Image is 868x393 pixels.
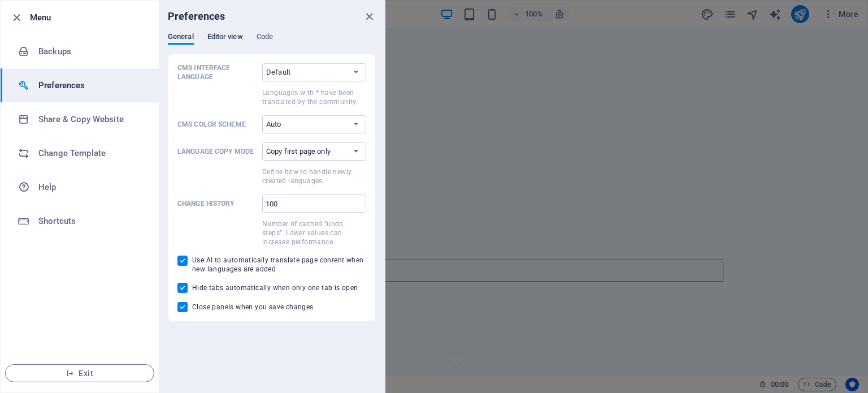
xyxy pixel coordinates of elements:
[30,11,150,24] h6: Menu
[168,10,225,23] h6: Preferences
[262,167,366,185] p: Define how to handle newly created languages.
[26,331,40,334] button: 2
[38,113,143,126] h6: Share & Copy Website
[38,45,143,58] h6: Backups
[15,369,145,378] span: Exit
[262,195,366,213] input: Change historyNumber of cached “undo steps”. Lower values can increase performance.
[38,146,143,160] h6: Change Template
[168,32,376,54] div: Preferences
[207,30,243,46] span: Editor view
[262,115,366,133] select: CMS Color Scheme
[26,345,40,348] button: 3
[1,170,159,204] a: Help
[38,79,143,92] h6: Preferences
[177,199,258,208] p: Change history
[177,147,258,156] p: Language Copy Mode
[262,219,366,247] p: Number of cached “undo steps”. Lower values can increase performance.
[192,256,366,274] span: Use AI to automatically translate page content when new languages are added
[262,88,366,106] p: Languages with * have been translated by the community.
[177,120,258,129] p: CMS Color Scheme
[5,364,154,382] button: Exit
[362,10,376,23] button: close
[168,30,194,46] span: General
[192,283,358,292] span: Hide tabs automatically when only one tab is open
[38,180,143,194] h6: Help
[257,30,273,46] span: Code
[262,63,366,81] select: CMS Interface LanguageLanguages with * have been translated by the community.
[262,142,366,161] select: Language Copy ModeDefine how to handle newly created languages.
[38,214,143,228] h6: Shortcuts
[26,318,40,321] button: 1
[192,303,314,312] span: Close panels when you save changes
[177,63,258,81] p: CMS Interface Language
